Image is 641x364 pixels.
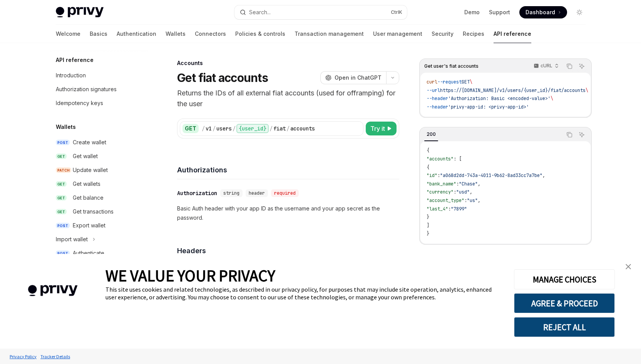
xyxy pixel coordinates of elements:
span: : [464,197,467,204]
span: : [454,189,456,195]
div: Get wallet [73,152,98,161]
p: cURL [541,63,552,69]
span: "usd" [456,189,470,195]
span: https://[DOMAIN_NAME]/v1/users/{user_id}/fiat/accounts [440,87,586,94]
span: POST [56,250,70,256]
span: \ [470,79,472,85]
a: GETGet balance [50,191,148,205]
img: close banner [626,264,631,269]
button: Toggle dark mode [573,6,586,18]
div: Create wallet [73,138,106,147]
a: Authorization signatures [50,82,148,96]
a: Security [432,25,454,43]
div: Authenticate [73,249,104,258]
span: , [470,189,472,195]
a: API reference [494,25,531,43]
span: "us" [467,197,478,204]
p: Basic Auth header with your app ID as the username and your app secret as the password. [177,204,399,222]
button: Ask AI [577,130,587,140]
a: POSTCreate wallet [50,135,148,149]
a: PATCHUpdate wallet [50,163,148,177]
div: fiat [273,125,286,132]
span: : [448,206,451,212]
div: 200 [424,130,438,139]
div: / [233,125,236,132]
div: / [269,125,273,132]
div: Idempotency keys [56,99,103,108]
div: Get transactions [73,207,114,216]
span: , [478,197,480,204]
span: \ [586,87,588,94]
span: --request [437,79,462,85]
button: Try it [366,122,397,135]
div: / [202,125,205,132]
span: string [223,190,239,196]
span: GET [462,79,470,85]
span: header [249,190,265,196]
span: "id" [427,172,437,179]
span: "currency" [427,189,454,195]
span: , [542,172,545,179]
a: Idempotency keys [50,96,148,110]
div: This site uses cookies and related technologies, as described in our privacy policy, for purposes... [105,286,502,301]
div: Introduction [56,71,86,80]
div: GET [182,124,199,133]
span: Get user's fiat accounts [424,63,479,69]
button: Ask AI [577,61,587,71]
span: "7899" [451,206,467,212]
span: } [427,230,429,237]
a: Demo [464,8,480,16]
div: users [216,125,232,132]
div: Update wallet [73,165,108,175]
span: "Chase" [459,181,478,187]
span: Dashboard [526,8,555,16]
span: "bank_name" [427,181,456,187]
span: : [456,181,459,187]
div: Get wallets [73,179,100,189]
span: --url [427,87,440,94]
span: "last_4" [427,206,448,212]
a: POSTAuthenticate [50,246,148,260]
a: User management [373,25,422,43]
span: \ [551,95,553,102]
a: Basics [90,25,107,43]
span: GET [56,154,67,159]
span: Try it [370,124,385,133]
a: Introduction [50,68,148,82]
button: REJECT ALL [514,317,615,337]
a: close banner [621,259,636,274]
div: {user_id} [236,124,269,133]
h4: Authorizations [177,165,399,175]
a: GETGet wallet [50,149,148,163]
img: light logo [56,7,104,18]
button: Toggle Import wallet section [50,232,148,246]
button: AGREE & PROCEED [514,293,615,313]
a: Wallets [166,25,186,43]
span: Ctrl K [391,9,402,15]
div: / [286,125,290,132]
span: : [437,172,440,179]
button: Open search [234,5,407,19]
span: POST [56,223,70,229]
span: POST [56,140,70,145]
span: "a068d2dd-743a-4011-9b62-8ad33cc7a7be" [440,172,542,179]
span: --header [427,104,448,110]
a: Connectors [195,25,226,43]
a: Tracker Details [38,350,72,363]
div: Authorization [177,189,217,197]
a: Welcome [56,25,80,43]
span: WE VALUE YOUR PRIVACY [105,265,275,286]
span: 'Authorization: Basic <encoded-value>' [448,95,551,102]
div: / [213,125,216,132]
button: MANAGE CHOICES [514,269,615,289]
h5: API reference [56,55,94,65]
span: Open in ChatGPT [335,74,382,82]
div: Get balance [73,193,104,202]
div: Search... [249,8,271,17]
span: GET [56,209,67,215]
h1: Get fiat accounts [177,71,268,85]
a: Policies & controls [235,25,285,43]
span: 'privy-app-id: <privy-app-id>' [448,104,529,110]
span: PATCH [56,167,71,173]
a: Privacy Policy [8,350,38,363]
